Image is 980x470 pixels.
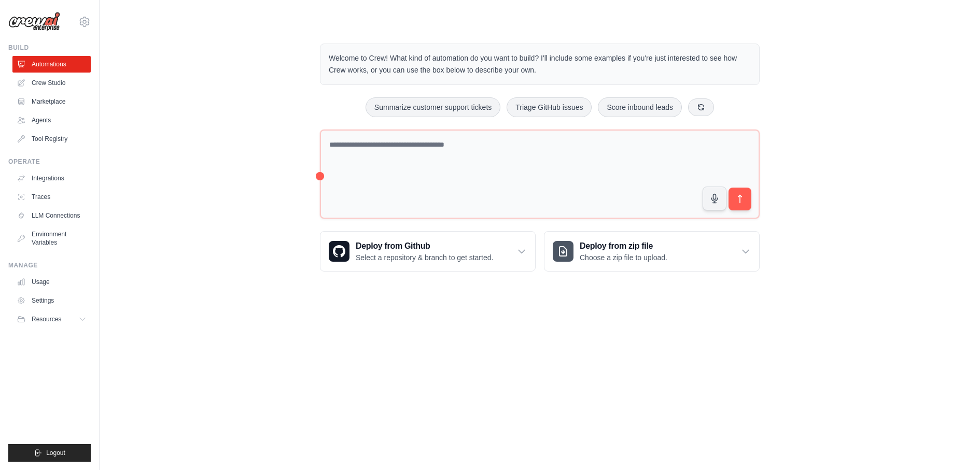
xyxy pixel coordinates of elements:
p: Welcome to Crew! What kind of automation do you want to build? I'll include some examples if you'... [329,52,751,76]
span: Logout [46,449,65,457]
a: Marketplace [12,93,91,110]
p: Choose a zip file to upload. [580,252,667,263]
div: Manage [8,261,91,269]
a: Settings [12,292,91,309]
img: Logo [8,12,60,32]
span: Resources [32,315,61,323]
a: Usage [12,274,91,290]
button: Triage GitHub issues [507,97,592,117]
button: Summarize customer support tickets [366,97,500,117]
a: Traces [12,189,91,205]
div: Build [8,44,91,52]
button: Resources [12,311,91,327]
h3: Deploy from zip file [580,240,667,252]
button: Logout [8,444,91,462]
a: Agents [12,112,91,129]
div: Operate [8,158,91,166]
a: Crew Studio [12,75,91,91]
a: Automations [12,56,91,73]
p: Select a repository & branch to get started. [356,252,493,263]
a: LLM Connections [12,207,91,224]
a: Environment Variables [12,226,91,251]
button: Score inbound leads [598,97,682,117]
a: Tool Registry [12,131,91,147]
h3: Deploy from Github [356,240,493,252]
a: Integrations [12,170,91,187]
